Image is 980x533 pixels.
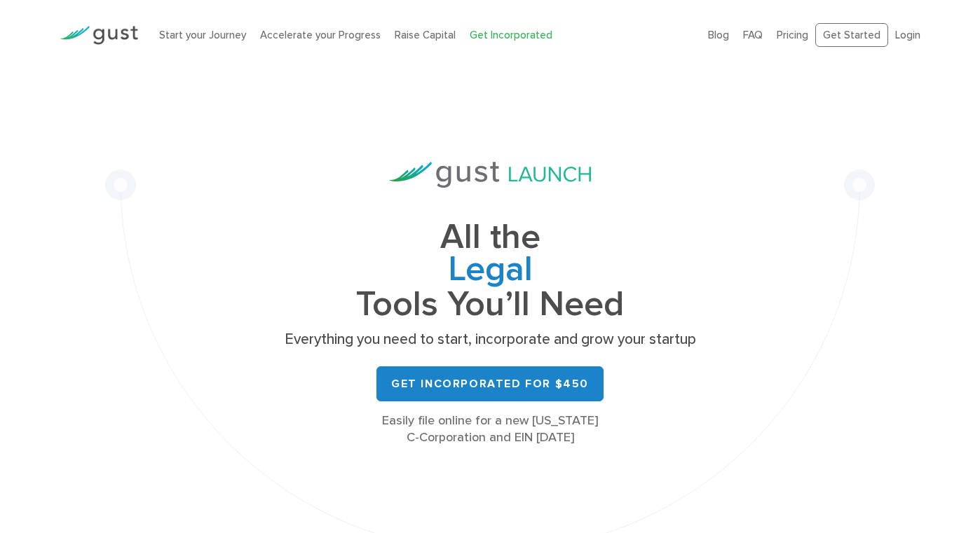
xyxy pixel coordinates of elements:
div: Easily file online for a new [US_STATE] C-Corporation and EIN [DATE] [280,413,700,446]
a: FAQ [743,29,763,41]
a: Get Incorporated [470,29,552,41]
img: Gust Launch Logo [389,162,591,188]
a: Start your Journey [159,29,246,41]
a: Get Started [815,23,888,48]
p: Everything you need to start, incorporate and grow your startup [280,330,700,349]
a: Accelerate your Progress [260,29,381,41]
a: Login [895,29,920,41]
a: Get Incorporated for $450 [376,366,604,401]
span: Legal [280,254,700,289]
h1: All the Tools You’ll Need [280,221,700,320]
img: Gust Logo [60,26,138,45]
a: Raise Capital [395,29,456,41]
a: Pricing [777,29,808,41]
a: Blog [708,29,729,41]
